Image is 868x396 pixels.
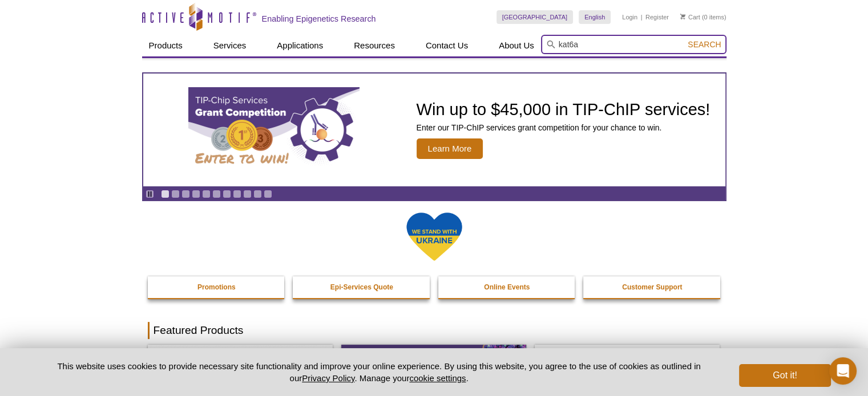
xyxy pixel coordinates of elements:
[161,190,169,198] a: Go to slide 1
[579,10,611,24] a: English
[143,74,725,186] a: TIP-ChIP Services Grant Competition Win up to $45,000 in TIP-ChIP services! Enter our TIP-ChIP se...
[262,14,376,24] h2: Enabling Epigenetics Research
[142,35,189,56] a: Products
[496,10,574,24] a: [GEOGRAPHIC_DATA]
[645,13,669,21] a: Register
[541,35,726,54] input: Keyword, Cat. No.
[688,40,721,49] span: Search
[484,283,530,291] strong: Online Events
[417,101,710,118] h2: Win up to $45,000 in TIP-ChIP services!
[409,373,466,383] button: cookie settings
[680,10,726,24] li: (0 items)
[680,13,700,21] a: Cart
[347,35,402,56] a: Resources
[202,190,211,198] a: Go to slide 5
[148,322,721,339] h2: Featured Products
[212,190,221,198] a: Go to slide 6
[438,276,576,298] a: Online Events
[233,190,241,198] a: Go to slide 8
[253,190,262,198] a: Go to slide 10
[406,211,463,262] img: We Stand With Ukraine
[192,190,200,198] a: Go to slide 4
[146,190,154,198] a: Toggle autoplay
[622,13,637,21] a: Login
[622,283,682,291] strong: Customer Support
[330,283,393,291] strong: Epi-Services Quote
[419,35,475,56] a: Contact Us
[739,364,830,387] button: Got it!
[264,190,272,198] a: Go to slide 11
[171,190,180,198] a: Go to slide 2
[181,190,190,198] a: Go to slide 3
[143,74,725,186] article: TIP-ChIP Services Grant Competition
[293,276,431,298] a: Epi-Services Quote
[680,14,685,19] img: Your Cart
[583,276,721,298] a: Customer Support
[302,373,354,383] a: Privacy Policy
[829,357,857,385] div: Open Intercom Messenger
[684,39,724,50] button: Search
[417,123,710,133] p: Enter our TIP-ChIP services grant competition for your chance to win.
[243,190,252,198] a: Go to slide 9
[641,10,643,24] li: |
[188,87,360,173] img: TIP-ChIP Services Grant Competition
[38,360,721,384] p: This website uses cookies to provide necessary site functionality and improve your online experie...
[148,276,286,298] a: Promotions
[223,190,231,198] a: Go to slide 7
[197,283,236,291] strong: Promotions
[270,35,330,56] a: Applications
[417,138,483,159] span: Learn More
[207,35,253,56] a: Services
[492,35,541,56] a: About Us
